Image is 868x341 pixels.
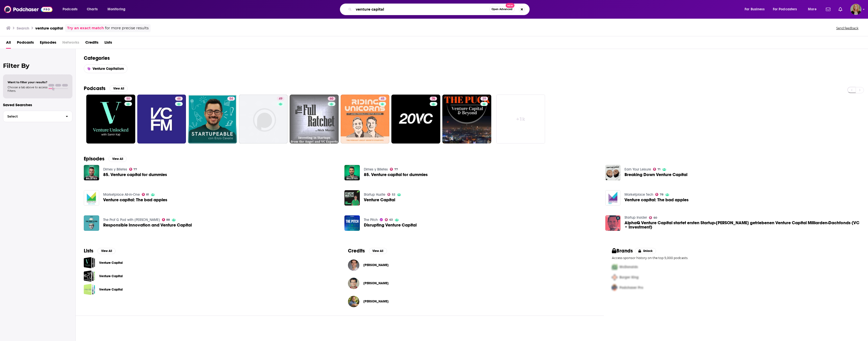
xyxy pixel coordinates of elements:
button: open menu [104,5,132,13]
span: [PERSON_NAME] [363,299,389,303]
span: For Business [745,6,765,13]
span: Podchaser Pro [619,286,643,290]
button: View All [110,86,128,92]
span: Choose a tab above to access filters. [8,86,47,93]
span: 81 [146,193,149,196]
button: Open AdvancedNew [489,6,515,12]
a: 50 [124,97,132,101]
span: Podcasts [17,38,34,49]
a: 48 [137,95,186,144]
a: 39 [480,97,488,101]
span: 88 [166,219,170,221]
a: Venture Capital [84,257,95,268]
a: ListsView All [84,248,116,254]
button: View All [108,156,127,162]
button: Barry EggersBarry Eggers [348,293,596,309]
span: Burger King [619,275,639,279]
a: 54 [227,97,235,101]
a: AlphaQ Venture Capital startet ersten Startup-Gründer getriebenen Venture Capital Milliarden-Dach... [625,221,860,229]
a: Startup Insider [625,215,647,220]
a: Venture Capital [99,260,123,266]
span: New [506,3,515,8]
a: Jeremy Levine [363,263,389,267]
a: Barry Eggers [363,299,389,303]
a: Marketplace Tech [625,192,653,197]
a: Show notifications dropdown [824,5,832,14]
a: Venture capital: The bad apples [625,198,689,202]
span: Networks [62,38,79,49]
p: Saved Searches [3,102,72,107]
span: Venture Capital [364,198,395,202]
a: Responsible Innovation and Venture Capital [103,223,192,227]
a: 71 [653,168,660,171]
span: Credits [85,38,98,49]
span: 50 [126,96,130,101]
h3: venture capital [35,26,63,31]
span: 77 [133,168,137,170]
a: 49 [239,95,288,144]
img: 85. Venture capital for dummies [84,165,99,180]
span: 60 [654,217,657,219]
span: [PERSON_NAME] [363,281,389,285]
span: Lists [104,38,112,49]
a: The Prof G Pod with Scott Galloway [103,218,160,222]
img: Podchaser - Follow, Share and Rate Podcasts [4,5,52,14]
a: 39 [442,95,491,144]
a: Venture capital: The bad apples [103,198,167,202]
a: Responsible Innovation and Venture Capital [84,215,99,231]
a: 76 [430,97,437,101]
h2: Episodes [84,156,104,162]
span: Charts [87,6,98,13]
a: Venture Capital [84,270,95,282]
a: 81 [142,193,149,196]
span: Want to filter your results? [8,80,47,84]
img: Venture Capital [344,190,360,206]
a: 54 [188,95,237,144]
a: 60 [328,97,335,101]
a: Jeremy Levine [348,260,359,271]
h2: Credits [348,248,365,254]
a: 78 [655,193,663,196]
a: Episodes [40,38,56,49]
a: 85. Venture capital for dummies [103,173,167,177]
a: 60 [290,95,339,144]
span: Select [3,115,62,118]
img: Mike Vernal [348,278,359,289]
span: Venture Capitalism [93,67,124,71]
img: AlphaQ Venture Capital startet ersten Startup-Gründer getriebenen Venture Capital Milliarden-Dach... [605,215,621,231]
a: 45 [341,95,390,144]
a: 85. Venture capital for dummies [364,173,428,177]
img: Second Pro Logo [610,272,619,282]
a: Marketplace All-in-One [103,192,140,197]
button: View All [369,248,387,254]
a: Venture Capital [84,284,95,295]
span: 76 [432,96,435,101]
img: Venture capital: The bad apples [605,190,621,206]
span: 71 [658,168,660,170]
button: Mike VernalMike Vernal [348,275,596,291]
a: All [6,38,11,49]
span: Logged in as emckenzie [850,4,861,15]
p: Access sponsor history on the top 5,000 podcasts. [612,256,860,260]
img: Barry Eggers [348,296,359,307]
a: Dimes y Billetes [364,167,388,172]
a: 48 [175,97,183,101]
a: Venture capital: The bad apples [84,190,99,206]
h2: Brands [612,248,633,254]
span: Breaking Down Venture Capital [625,173,687,177]
img: First Pro Logo [610,262,619,272]
button: Select [3,111,72,122]
a: PodcastsView All [84,85,128,92]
